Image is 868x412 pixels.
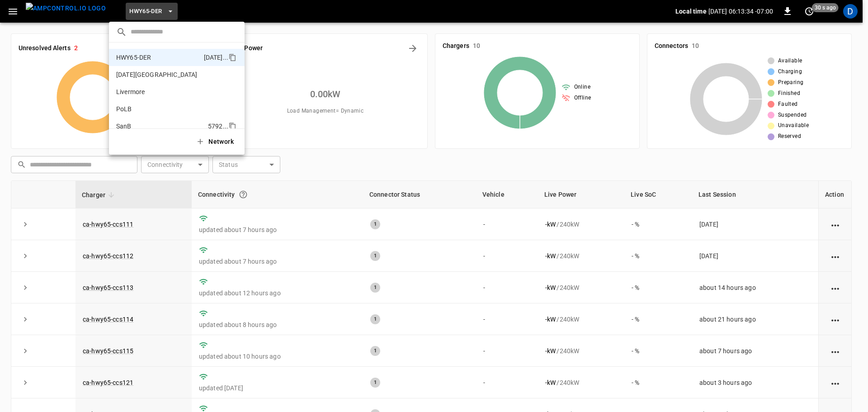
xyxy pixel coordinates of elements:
div: copy [228,121,238,132]
p: [DATE][GEOGRAPHIC_DATA] [116,70,205,79]
button: Network [190,133,241,151]
div: copy [228,52,238,63]
p: SanB [116,122,204,131]
p: PoLB [116,104,204,114]
p: Livermore [116,87,206,96]
p: HWY65-DER [116,53,200,62]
